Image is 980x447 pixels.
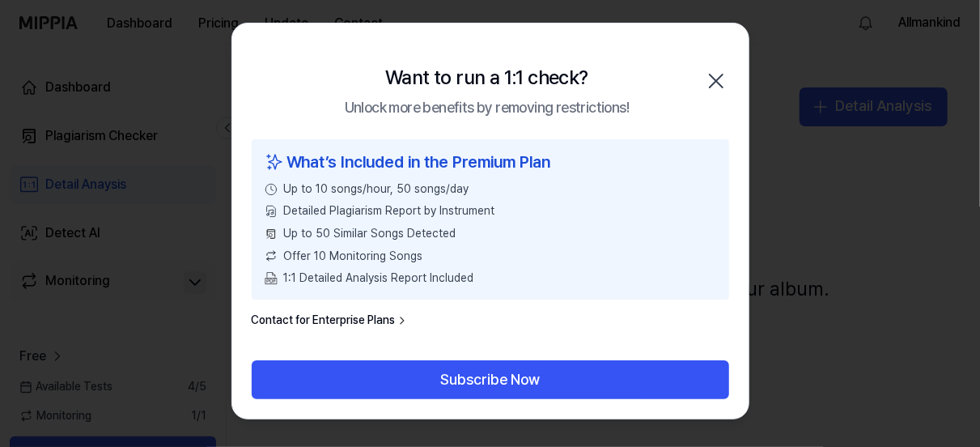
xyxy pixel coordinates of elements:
[265,149,716,175] div: What’s Included in the Premium Plan
[252,360,729,399] button: Subscribe Now
[345,96,629,120] div: Unlock more benefits by removing restrictions!
[284,203,495,219] span: Detailed Plagiarism Report by Instrument
[385,62,588,93] div: Want to run a 1:1 check?
[252,313,409,329] a: Contact for Enterprise Plans
[284,270,474,287] span: 1:1 Detailed Analysis Report Included
[265,272,278,285] img: PDF Download
[265,149,284,175] img: sparkles icon
[284,181,469,198] span: Up to 10 songs/hour, 50 songs/day
[284,226,456,242] span: Up to 50 Similar Songs Detected
[284,249,423,265] span: Offer 10 Monitoring Songs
